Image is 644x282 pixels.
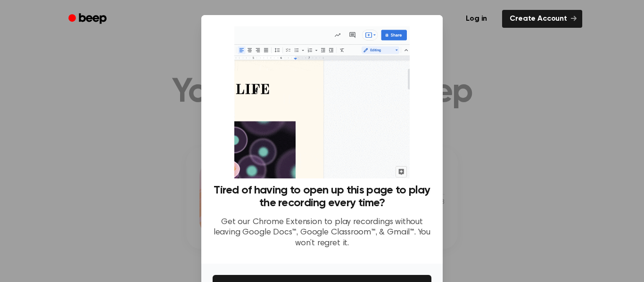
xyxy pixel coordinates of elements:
[234,26,409,178] img: Beep extension in action
[213,217,431,249] p: Get our Chrome Extension to play recordings without leaving Google Docs™, Google Classroom™, & Gm...
[456,8,496,30] a: Log in
[502,10,582,28] a: Create Account
[62,10,115,28] a: Beep
[213,184,431,209] h3: Tired of having to open up this page to play the recording every time?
